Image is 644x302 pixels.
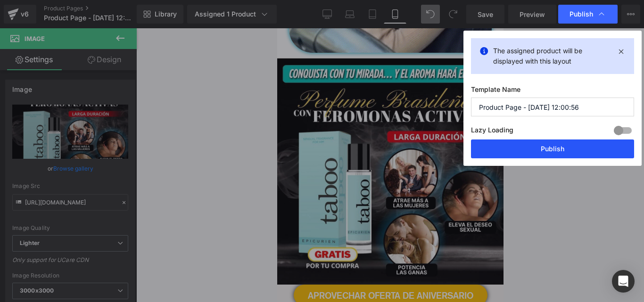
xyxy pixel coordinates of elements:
[471,85,634,98] label: Template Name
[471,124,513,139] label: Lazy Loading
[17,256,210,278] a: APROVECHAR OFERTA DE ANIVERSARIO
[31,256,196,278] span: APROVECHAR OFERTA DE ANIVERSARIO
[570,10,593,18] span: Publish
[493,46,612,66] p: The assigned product will be displayed with this layout
[612,270,635,293] div: Open Intercom Messenger
[471,139,634,158] button: Publish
